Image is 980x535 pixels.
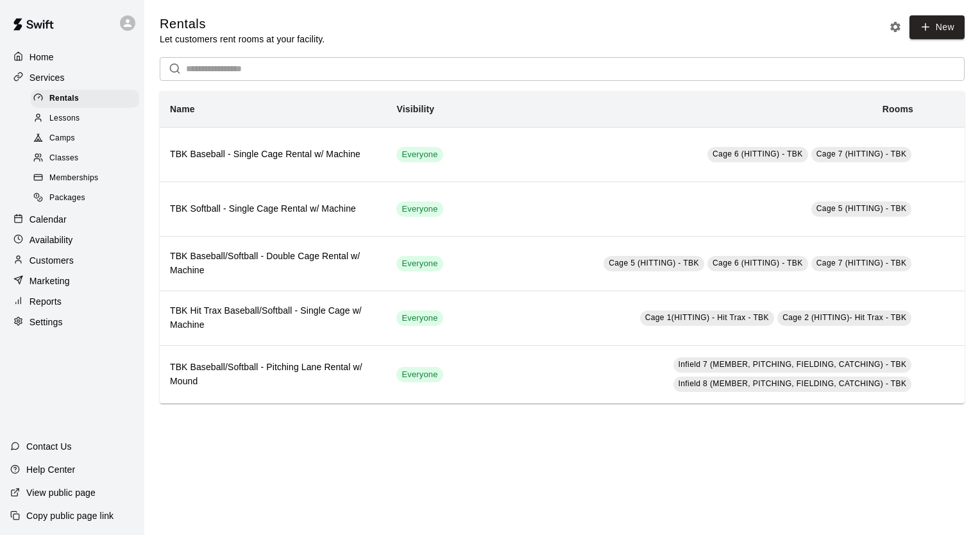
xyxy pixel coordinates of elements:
span: Everyone [396,149,443,161]
a: Settings [10,312,134,332]
span: Cage 5 (HITTING) - TBK [816,204,907,213]
p: Calendar [30,213,67,226]
div: Camps [31,130,139,148]
b: Visibility [396,104,434,114]
a: Marketing [10,271,134,291]
table: simple table [160,91,965,403]
a: Classes [31,149,144,169]
div: Rentals [31,90,139,108]
a: Reports [10,292,134,311]
div: Lessons [31,110,139,128]
div: This service is visible to all of your customers [396,367,443,382]
span: Everyone [396,312,443,325]
a: Packages [31,189,144,208]
span: Cage 2 (HITTING)- Hit Trax - TBK [782,313,906,322]
h6: TBK Baseball/Softball - Double Cage Rental w/ Machine [170,250,376,278]
span: Everyone [396,258,443,270]
a: Home [10,47,134,67]
span: Classes [49,152,78,165]
a: Memberships [31,169,144,189]
p: Marketing [30,275,70,287]
span: Cage 6 (HITTING) - TBK [713,149,803,158]
span: Cage 7 (HITTING) - TBK [816,149,907,158]
span: Cage 6 (HITTING) - TBK [713,259,803,267]
div: This service is visible to all of your customers [396,201,443,217]
a: Availability [10,230,134,250]
p: Services [30,71,65,84]
b: Rooms [883,104,913,114]
a: Rentals [31,89,144,108]
span: Camps [49,132,75,145]
span: Packages [49,192,85,205]
a: Customers [10,251,134,270]
p: Settings [30,316,63,328]
span: Cage 5 (HITTING) - TBK [609,259,699,267]
button: Rental settings [886,17,905,37]
span: Infield 8 (MEMBER, PITCHING, FIELDING, CATCHING) - TBK [679,379,907,388]
p: Home [30,51,54,64]
h6: TBK Baseball/Softball - Pitching Lane Rental w/ Mound [170,361,376,389]
div: This service is visible to all of your customers [396,310,443,326]
p: Help Center [26,463,75,476]
span: Lessons [49,112,80,125]
h5: Rentals [160,15,325,33]
h6: TBK Hit Trax Baseball/Softball - Single Cage w/ Machine [170,304,376,332]
span: Infield 7 (MEMBER, PITCHING, FIELDING, CATCHING) - TBK [679,360,907,369]
a: Calendar [10,210,134,229]
div: Memberships [31,169,139,187]
a: Camps [31,129,144,149]
a: Lessons [31,108,144,128]
p: Let customers rent rooms at your facility. [160,33,325,46]
span: Memberships [49,172,98,185]
span: Everyone [396,369,443,381]
span: Cage 7 (HITTING) - TBK [816,259,907,267]
a: Services [10,68,134,87]
a: New [909,15,965,39]
p: Contact Us [26,440,72,453]
h6: TBK Softball - Single Cage Rental w/ Machine [170,202,376,216]
div: This service is visible to all of your customers [396,147,443,162]
div: Packages [31,189,139,207]
div: This service is visible to all of your customers [396,256,443,271]
p: Customers [30,254,74,267]
div: Classes [31,149,139,167]
b: Name [170,104,195,114]
p: View public page [26,486,96,499]
p: Copy public page link [26,509,114,522]
h6: TBK Baseball - Single Cage Rental w/ Machine [170,148,376,162]
p: Availability [30,234,73,246]
span: Everyone [396,203,443,216]
span: Rentals [49,92,79,105]
p: Reports [30,295,62,308]
span: Cage 1(HITTING) - Hit Trax - TBK [645,313,769,322]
